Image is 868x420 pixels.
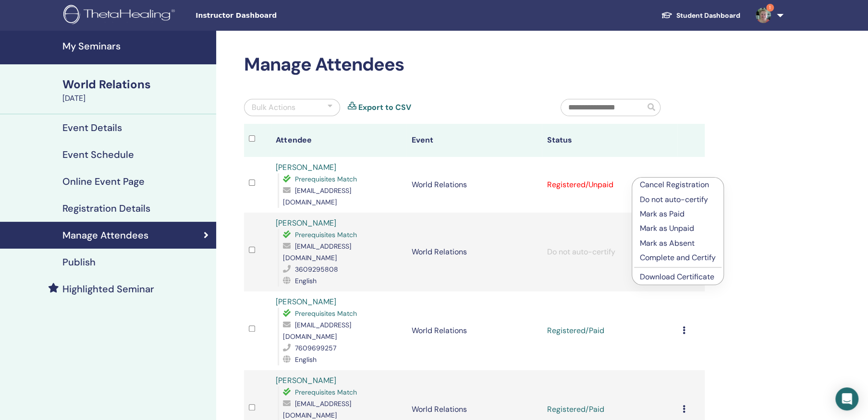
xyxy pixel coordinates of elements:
[283,186,351,206] span: [EMAIL_ADDRESS][DOMAIN_NAME]
[294,230,356,239] span: Prerequisites Match
[640,238,716,249] p: Mark as Absent
[640,179,716,191] p: Cancel Registration
[57,76,216,104] a: World Relations[DATE]
[542,124,677,157] th: Status
[835,387,858,410] div: Open Intercom Messenger
[640,252,716,264] p: Complete and Certify
[294,265,338,274] span: 3609295808
[252,102,295,113] div: Bulk Actions
[766,4,774,12] span: 1
[640,272,714,282] a: Download Certificate
[283,242,351,262] span: [EMAIL_ADDRESS][DOMAIN_NAME]
[62,203,150,214] h4: Registration Details
[62,93,210,104] div: [DATE]
[271,124,406,157] th: Attendee
[294,388,356,396] span: Prerequisites Match
[62,40,210,52] h4: My Seminars
[62,149,134,160] h4: Event Schedule
[283,321,351,341] span: [EMAIL_ADDRESS][DOMAIN_NAME]
[62,229,148,241] h4: Manage Attendees
[63,5,178,26] img: logo.png
[276,297,336,307] a: [PERSON_NAME]
[653,7,748,24] a: Student Dashboard
[196,11,340,21] span: Instructor Dashboard
[406,213,542,291] td: World Relations
[294,344,336,352] span: 7609699257
[62,76,210,93] div: World Relations
[283,399,351,420] span: [EMAIL_ADDRESS][DOMAIN_NAME]
[62,283,154,295] h4: Highlighted Seminar
[62,176,145,187] h4: Online Event Page
[661,11,672,19] img: graduation-cap-white.svg
[244,54,705,76] h2: Manage Attendees
[62,122,122,133] h4: Event Details
[294,276,316,285] span: English
[640,223,716,234] p: Mark as Unpaid
[62,256,96,268] h4: Publish
[294,175,356,183] span: Prerequisites Match
[640,194,716,205] p: Do not auto-certify
[406,157,542,213] td: World Relations
[756,8,771,23] img: default.png
[276,375,336,385] a: [PERSON_NAME]
[276,162,336,172] a: [PERSON_NAME]
[406,124,542,157] th: Event
[358,102,411,113] a: Export to CSV
[294,309,356,318] span: Prerequisites Match
[294,355,316,364] span: English
[406,291,542,370] td: World Relations
[640,208,716,220] p: Mark as Paid
[276,218,336,228] a: [PERSON_NAME]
